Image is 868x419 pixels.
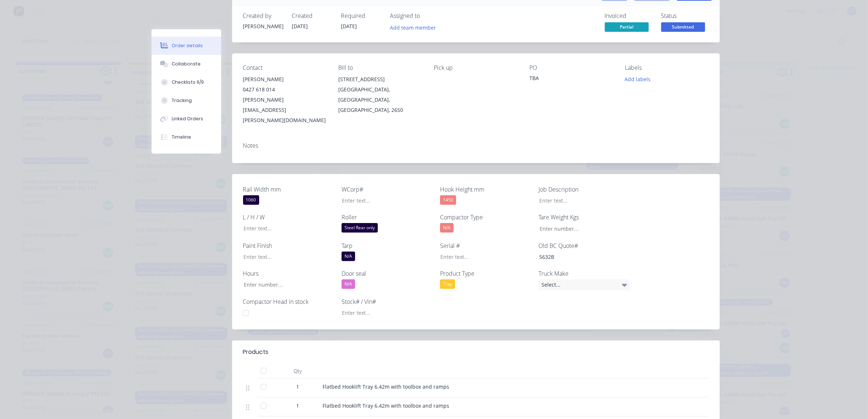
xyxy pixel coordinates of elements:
div: 0427 618 014 [243,84,327,95]
label: Compactor Head in stock [243,297,335,306]
div: [GEOGRAPHIC_DATA], [GEOGRAPHIC_DATA], [GEOGRAPHIC_DATA], 2650 [338,84,422,115]
div: Labels [625,64,709,71]
button: Submitted [661,22,705,33]
div: Contact [243,64,327,71]
div: Checklists 6/9 [172,79,204,86]
label: Job Description [539,185,630,194]
div: [PERSON_NAME] [243,74,327,84]
button: Checklists 6/9 [152,73,221,91]
div: Created [292,12,332,19]
label: Rail Width mm [243,185,335,194]
div: N/A [342,279,355,289]
button: Add team member [390,22,440,32]
div: Tray [440,279,455,289]
div: Collaborate [172,61,201,67]
div: Linked Orders [172,116,203,122]
label: Hook Height mm [440,185,532,194]
div: Qty [276,364,320,378]
div: Created by [243,12,283,19]
div: Order details [172,42,203,49]
label: Compactor Type [440,213,532,222]
div: [PERSON_NAME] [243,22,283,30]
div: Select... [539,279,630,290]
div: [PERSON_NAME][EMAIL_ADDRESS][PERSON_NAME][DOMAIN_NAME] [243,95,327,125]
div: 1450 [440,195,456,205]
span: 1 [297,402,299,409]
button: Add labels [621,74,655,84]
div: Status [661,12,709,19]
label: Tare Weight Kgs [539,213,630,222]
div: [STREET_ADDRESS] [338,74,422,84]
label: Stock# / Vin# [342,297,433,306]
div: Pick up [434,64,518,71]
span: [DATE] [341,23,357,30]
div: Bill to [338,64,422,71]
span: 1 [297,383,299,390]
label: Truck Make [539,269,630,278]
div: Tracking [172,97,192,104]
label: Product Type [440,269,532,278]
label: L / H / W [243,213,335,222]
label: Tarp [342,241,433,250]
div: N/A [342,252,355,261]
span: Flatbed Hooklift Tray 6.42m with toolbox and ramps [323,383,450,390]
input: Enter number... [533,223,630,234]
label: WCorp# [342,185,433,194]
span: Submitted [661,22,705,31]
div: TBA [529,74,613,84]
label: Door seal [342,269,433,278]
div: Notes [243,142,709,149]
div: [STREET_ADDRESS][GEOGRAPHIC_DATA], [GEOGRAPHIC_DATA], [GEOGRAPHIC_DATA], 2650 [338,74,422,115]
div: Required [341,12,381,19]
label: Roller [342,213,433,222]
div: 5632B [533,252,625,262]
div: Timeline [172,134,191,140]
div: Assigned to [390,12,463,19]
div: PO [529,64,613,71]
button: Collaborate [152,55,221,73]
div: Invoiced [605,12,652,19]
label: Serial # [440,241,532,250]
div: Steel Rear only [342,223,378,233]
span: [DATE] [292,23,308,30]
label: Hours [243,269,335,278]
span: Flatbed Hooklift Tray 6.42m with toolbox and ramps [323,402,450,409]
button: Linked Orders [152,110,221,128]
span: Partial [605,22,649,31]
button: Tracking [152,91,221,110]
button: Add team member [386,22,440,32]
button: Timeline [152,128,221,146]
label: Old BC Quote# [539,241,630,250]
div: 1060 [243,195,259,205]
input: Enter number... [238,279,334,290]
div: Products [243,348,269,356]
button: Order details [152,37,221,55]
div: [PERSON_NAME]0427 618 014[PERSON_NAME][EMAIL_ADDRESS][PERSON_NAME][DOMAIN_NAME] [243,74,327,125]
div: N/A [440,223,454,233]
label: Paint Finish [243,241,335,250]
